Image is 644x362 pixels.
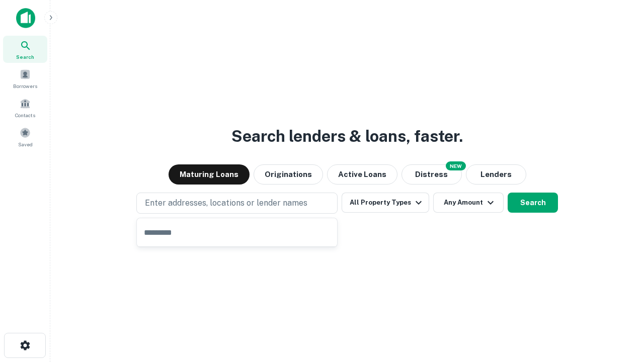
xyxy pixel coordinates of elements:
a: Saved [3,123,47,150]
p: Enter addresses, locations or lender names [145,197,307,209]
iframe: Chat Widget [594,282,644,330]
h3: Search lenders & loans, faster. [231,124,463,148]
span: Saved [18,140,33,148]
span: Search [16,53,34,61]
img: capitalize-icon.png [16,8,35,28]
a: Contacts [3,94,47,121]
span: Borrowers [13,82,37,90]
a: Borrowers [3,65,47,92]
a: Search [3,36,47,63]
button: Originations [254,164,323,185]
button: Lenders [466,164,526,185]
button: Maturing Loans [169,164,250,185]
button: Search [508,193,558,213]
div: NEW [446,161,466,170]
button: Any Amount [433,193,504,213]
button: All Property Types [342,193,429,213]
button: Search distressed loans with lien and other non-mortgage details. [401,164,462,185]
button: Enter addresses, locations or lender names [136,193,338,214]
button: Active Loans [327,164,397,185]
span: Contacts [15,111,35,119]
